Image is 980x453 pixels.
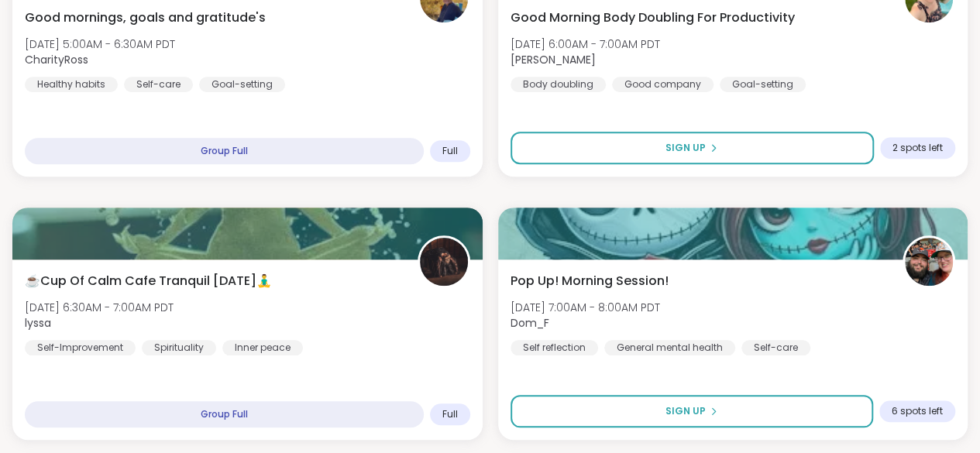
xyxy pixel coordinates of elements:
b: Dom_F [511,315,549,331]
span: Sign Up [665,404,706,418]
b: CharityRoss [25,52,88,67]
span: [DATE] 7:00AM - 8:00AM PDT [511,300,660,315]
div: Spirituality [142,340,216,355]
div: General mental health [604,340,735,355]
div: Self-care [124,77,193,92]
span: Full [442,145,458,157]
img: lyssa [420,238,468,286]
div: Group Full [25,138,424,164]
div: Body doubling [511,77,606,92]
b: lyssa [25,315,51,331]
div: Group Full [25,401,424,427]
button: Sign Up [511,132,875,164]
span: [DATE] 5:00AM - 6:30AM PDT [25,36,175,52]
span: Good mornings, goals and gratitude's [25,9,266,27]
span: [DATE] 6:30AM - 7:00AM PDT [25,300,174,315]
span: ☕️Cup Of Calm Cafe Tranquil [DATE]🧘‍♂️ [25,272,272,290]
span: Full [442,408,458,420]
button: Sign Up [511,395,874,427]
div: Inner peace [222,340,303,355]
span: 2 spots left [892,142,943,154]
span: Sign Up [665,141,706,155]
div: Self reflection [511,340,598,355]
div: Healthy habits [25,77,118,92]
img: Dom_F [905,238,953,286]
div: Self-Improvement [25,340,136,355]
span: Good Morning Body Doubling For Productivity [511,9,795,27]
div: Good company [612,77,714,92]
b: [PERSON_NAME] [511,52,596,67]
span: 6 spots left [892,405,943,417]
div: Goal-setting [199,77,285,92]
div: Goal-setting [720,77,806,92]
span: [DATE] 6:00AM - 7:00AM PDT [511,36,660,52]
div: Self-care [741,340,810,355]
span: Pop Up! Morning Session! [511,272,669,290]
